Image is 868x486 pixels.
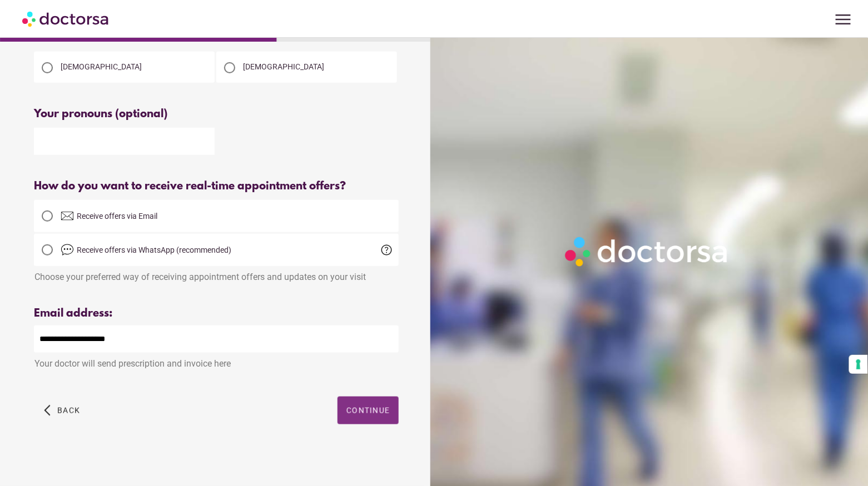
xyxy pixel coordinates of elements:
[61,243,74,257] img: chat
[346,406,390,415] span: Continue
[561,232,734,271] img: Logo-Doctorsa-trans-White-partial-flat.png
[380,243,393,257] span: help
[243,62,324,71] span: [DEMOGRAPHIC_DATA]
[34,307,399,320] div: Email address:
[34,266,399,282] div: Choose your preferred way of receiving appointment offers and updates on your visit
[39,397,85,424] button: arrow_back_ios Back
[338,397,399,424] button: Continue
[77,212,157,221] span: Receive offers via Email
[61,62,142,71] span: [DEMOGRAPHIC_DATA]
[57,406,80,415] span: Back
[34,180,399,193] div: How do you want to receive real-time appointment offers?
[77,245,231,254] span: Receive offers via WhatsApp (recommended)
[849,355,868,374] button: Your consent preferences for tracking technologies
[34,353,399,369] div: Your doctor will send prescription and invoice here
[833,9,854,30] span: menu
[34,108,399,121] div: Your pronouns (optional)
[22,6,110,31] img: Doctorsa.com
[61,209,74,223] img: email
